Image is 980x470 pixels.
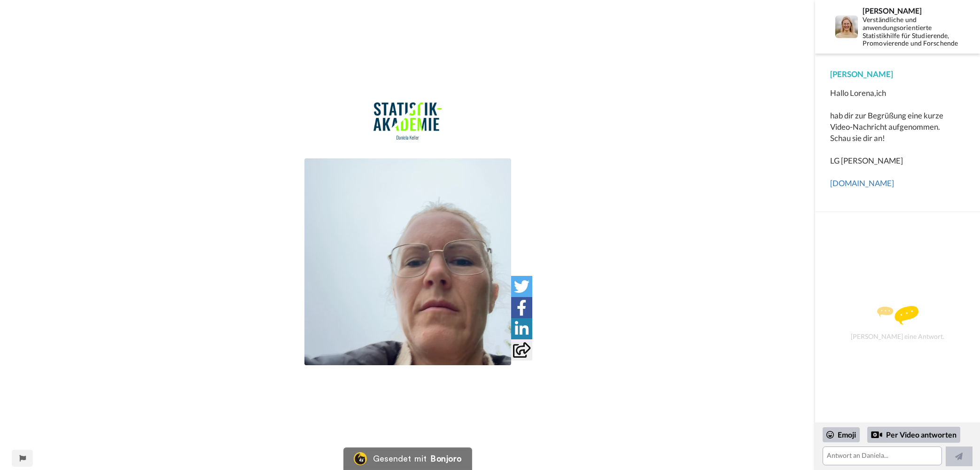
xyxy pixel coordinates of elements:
div: Bonjoro [430,454,461,463]
font: Per Video antworten [886,430,957,440]
div: [PERSON_NAME] [830,69,965,80]
img: Profilbild [835,16,858,38]
img: 3cf4c456-97c9-42bf-9795-2d25db37496f [373,102,442,140]
div: Hallo Lorena,ich hab dir zur Begrüßung eine kurze Video-Nachricht aufgenommen. Schau sie dir an! ... [830,87,965,189]
div: [PERSON_NAME] [863,6,964,15]
font: Emoji [838,430,856,440]
img: 845d39fb-b3d1-4682-91af-0b7271f20553-thumb.jpg [304,158,511,365]
div: Gesendet mit [373,454,427,463]
img: message.svg [877,306,918,325]
a: Bonjoro-LogoGesendet mitBonjoro [343,447,472,470]
a: [DOMAIN_NAME] [830,178,894,188]
div: Verständliche und anwendungsorientierte Statistikhilfe für Studierende, Promovierende und Forschende [863,16,964,47]
font: [PERSON_NAME] eine Antwort. [851,332,944,340]
div: Reply by Video [871,429,882,440]
img: Bonjoro-Logo [353,452,366,465]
